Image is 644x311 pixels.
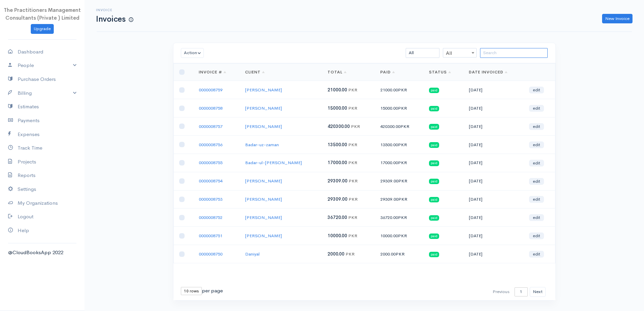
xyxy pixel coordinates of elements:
span: paid [429,106,439,111]
a: 0000008758 [199,105,222,111]
span: PKR [348,233,357,239]
a: 0000008757 [199,124,222,129]
td: 29309.00 [375,172,424,190]
a: 0000008755 [199,160,222,165]
span: paid [429,234,439,239]
td: 10000.00 [375,227,424,245]
span: 29309.00 [328,178,348,184]
a: Invoice # [199,69,226,75]
td: [DATE] [463,190,523,208]
span: PKR [348,105,357,111]
td: 13500.00 [375,135,424,154]
span: paid [429,124,439,129]
td: 15000.00 [375,99,424,117]
span: PKR [348,160,357,165]
span: PKR [398,178,407,184]
span: PKR [398,142,407,148]
span: 29309.00 [328,196,348,202]
span: 420300.00 [328,124,350,129]
span: PKR [349,196,358,202]
a: 0000008752 [199,215,222,220]
a: [PERSON_NAME] [245,215,282,220]
td: [DATE] [463,99,523,117]
span: PKR [398,196,407,202]
td: 2000.00 [375,245,424,263]
a: 0000008759 [199,87,222,93]
h1: Invoices [96,15,133,23]
span: PKR [398,215,407,220]
div: @CloudBooksApp 2022 [8,249,76,257]
td: [DATE] [463,245,523,263]
input: Search [480,48,548,58]
a: Badar-ul-[PERSON_NAME] [245,160,302,165]
a: 0000008756 [199,142,222,148]
span: paid [429,252,439,257]
button: Action [181,48,204,58]
a: Paid [380,69,395,75]
span: PKR [400,124,409,129]
a: New Invoice [602,14,633,24]
td: [DATE] [463,172,523,190]
span: 17000.00 [328,160,347,165]
span: paid [429,160,439,166]
a: Badar-uz-zaman [245,142,279,148]
span: All [443,48,477,58]
span: All [443,48,476,58]
span: 13500.00 [328,142,347,148]
span: PKR [351,124,360,129]
span: PKR [398,87,407,93]
a: 0000008750 [199,251,222,257]
td: 36720.00 [375,208,424,227]
a: Total [328,69,347,75]
button: Next [530,287,546,297]
a: [PERSON_NAME] [245,178,282,184]
a: edit [529,196,544,203]
a: [PERSON_NAME] [245,105,282,111]
span: PKR [398,233,407,239]
a: Upgrade [31,24,54,34]
span: PKR [396,251,405,257]
a: edit [529,105,544,112]
span: 10000.00 [328,233,347,239]
a: edit [529,87,544,93]
a: edit [529,232,544,239]
a: edit [529,214,544,221]
a: [PERSON_NAME] [245,87,282,93]
a: Client [245,69,265,75]
span: paid [429,88,439,93]
td: [DATE] [463,135,523,154]
span: How to create your first Invoice? [129,17,133,23]
a: edit [529,178,544,185]
a: edit [529,141,544,148]
span: 21000.00 [328,87,347,93]
span: paid [429,215,439,221]
a: edit [529,160,544,166]
td: [DATE] [463,81,523,99]
a: edit [529,251,544,258]
span: PKR [348,142,357,148]
a: Date Invoiced [469,69,507,75]
span: paid [429,197,439,202]
span: PKR [398,105,407,111]
a: 0000008753 [199,196,222,202]
td: [DATE] [463,208,523,227]
span: PKR [398,160,407,165]
span: paid [429,142,439,148]
td: 21000.00 [375,81,424,99]
a: 0000008751 [199,233,222,239]
a: [PERSON_NAME] [245,124,282,129]
td: [DATE] [463,227,523,245]
span: 36720.00 [328,215,347,220]
span: PKR [349,178,358,184]
h6: Invoice [96,8,133,12]
span: 2000.00 [328,251,344,257]
span: paid [429,179,439,184]
span: 15000.00 [328,105,347,111]
a: 0000008754 [199,178,222,184]
span: PKR [345,251,355,257]
span: The Practitioners Management Consultants (Private ) Limited [4,7,81,21]
span: PKR [348,87,357,93]
td: 420300.00 [375,117,424,136]
a: edit [529,123,544,130]
div: per page [181,287,223,295]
